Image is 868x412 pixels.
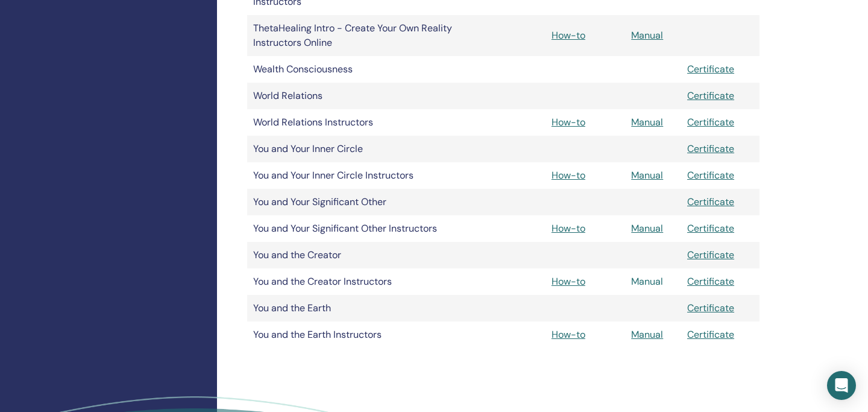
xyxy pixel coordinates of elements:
[631,328,663,341] a: Manual
[247,189,464,215] td: You and Your Significant Other
[631,275,663,288] a: Manual
[552,328,585,341] a: How-to
[631,169,663,182] a: Manual
[827,371,856,400] div: Open Intercom Messenger
[247,215,464,242] td: You and Your Significant Other Instructors
[247,83,464,109] td: World Relations
[687,195,734,208] a: Certificate
[687,275,734,288] a: Certificate
[687,249,734,261] a: Certificate
[247,295,464,322] td: You and the Earth
[247,162,464,189] td: You and Your Inner Circle Instructors
[631,222,663,235] a: Manual
[631,29,663,42] a: Manual
[247,322,464,348] td: You and the Earth Instructors
[687,302,734,314] a: Certificate
[247,268,464,295] td: You and the Creator Instructors
[247,109,464,136] td: World Relations Instructors
[631,116,663,128] a: Manual
[552,222,585,235] a: How-to
[552,169,585,182] a: How-to
[247,15,464,56] td: ThetaHealing Intro - Create Your Own Reality Instructors Online
[687,222,734,235] a: Certificate
[552,275,585,288] a: How-to
[552,29,585,42] a: How-to
[552,116,585,128] a: How-to
[247,56,464,83] td: Wealth Consciousness
[687,89,734,102] a: Certificate
[687,328,734,341] a: Certificate
[247,136,464,162] td: You and Your Inner Circle
[687,142,734,155] a: Certificate
[687,116,734,128] a: Certificate
[687,63,734,75] a: Certificate
[247,242,464,268] td: You and the Creator
[687,169,734,182] a: Certificate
